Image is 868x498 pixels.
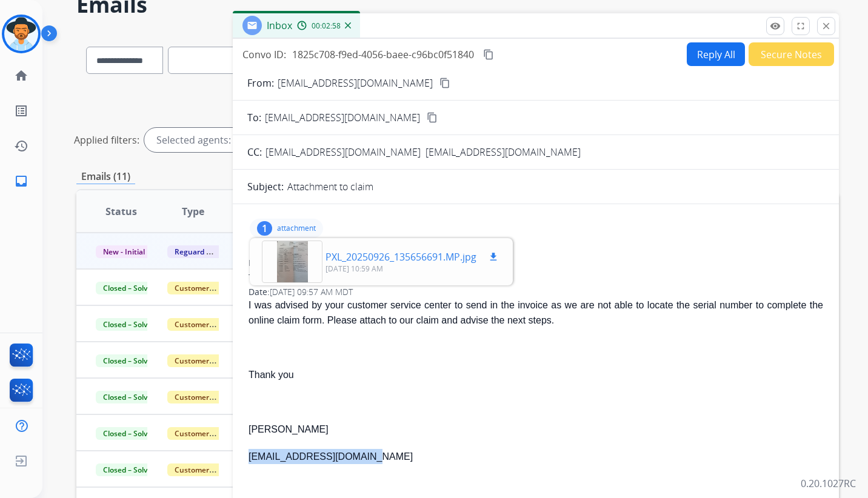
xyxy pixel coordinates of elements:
[249,298,823,328] p: I was advised by your customer service center to send in the invoice as we are not able to locate...
[267,19,292,32] span: Inbox
[483,49,494,60] mat-icon: content_copy
[74,133,139,147] p: Applied filters:
[770,21,781,32] mat-icon: remove_red_eye
[795,21,806,32] mat-icon: fullscreen
[4,17,38,51] img: avatar
[427,112,438,123] mat-icon: content_copy
[488,251,499,262] mat-icon: download
[821,21,832,32] mat-icon: close
[105,204,137,219] span: Status
[249,449,823,464] p: [EMAIL_ADDRESS][DOMAIN_NAME]
[14,104,28,118] mat-icon: list_alt
[749,42,834,66] button: Secure Notes
[687,42,745,66] button: Reply All
[249,367,823,382] p: Thank you
[326,250,476,264] p: PXL_20250926_135656691.MP.jpg
[277,224,316,233] p: attachment
[167,463,246,476] span: Customer Support
[801,476,856,491] p: 0.20.1027RC
[249,286,823,298] div: Date:
[76,169,135,184] p: Emails (11)
[326,264,501,274] p: [DATE] 10:59 AM
[247,110,261,125] p: To:
[96,282,163,294] span: Closed – Solved
[96,427,163,440] span: Closed – Solved
[167,391,246,403] span: Customer Support
[265,145,421,159] span: [EMAIL_ADDRESS][DOMAIN_NAME]
[96,318,163,331] span: Closed – Solved
[167,427,246,440] span: Customer Support
[249,422,823,437] p: [PERSON_NAME]
[265,110,420,125] span: [EMAIL_ADDRESS][DOMAIN_NAME]
[312,21,341,31] span: 00:02:58
[167,282,246,294] span: Customer Support
[249,271,823,284] div: To:
[96,391,163,403] span: Closed – Solved
[287,179,373,194] p: Attachment to claim
[167,354,246,367] span: Customer Support
[167,245,222,258] span: Reguard CS
[426,145,581,159] span: [EMAIL_ADDRESS][DOMAIN_NAME]
[249,257,823,269] div: From:
[247,145,262,159] p: CC:
[96,463,163,476] span: Closed – Solved
[14,174,28,188] mat-icon: inbox
[144,128,251,152] div: Selected agents: 1
[270,286,353,297] span: [DATE] 09:57 AM MDT
[278,76,433,90] p: [EMAIL_ADDRESS][DOMAIN_NAME]
[14,68,28,83] mat-icon: home
[96,245,152,258] span: New - Initial
[247,179,284,194] p: Subject:
[257,221,272,236] div: 1
[96,354,163,367] span: Closed – Solved
[242,47,286,62] p: Convo ID:
[439,78,450,88] mat-icon: content_copy
[182,204,204,219] span: Type
[247,76,274,90] p: From:
[167,318,246,331] span: Customer Support
[292,48,474,61] span: 1825c708-f9ed-4056-baee-c96bc0f51840
[14,139,28,153] mat-icon: history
